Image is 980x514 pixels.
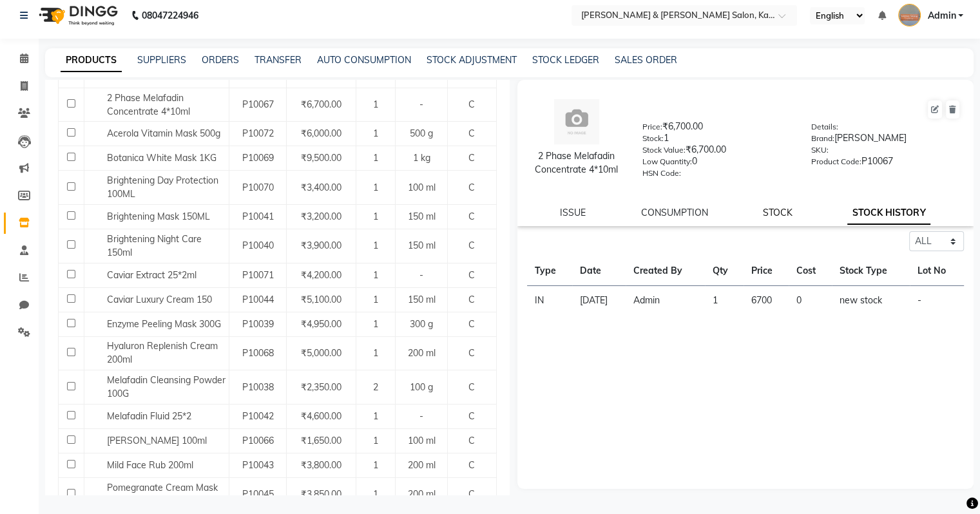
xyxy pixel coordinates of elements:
[468,435,475,446] span: C
[88,70,97,81] span: Collapse Row
[789,286,832,316] td: 0
[107,374,226,399] span: Melafadin Cleansing Powder 100G
[242,182,274,193] span: P10070
[107,294,212,305] span: Caviar Luxury Cream 150
[468,211,475,222] span: C
[744,256,789,286] th: Price
[242,99,274,110] span: P10067
[373,152,378,164] span: 1
[242,318,274,330] span: P10039
[242,294,274,305] span: P10044
[373,269,378,281] span: 1
[832,256,910,286] th: Stock Type
[626,286,706,316] td: Admin
[373,318,378,330] span: 1
[301,410,341,422] span: ₹4,600.00
[301,347,341,359] span: ₹5,000.00
[419,410,423,422] span: -
[373,488,378,500] span: 1
[468,152,475,164] span: C
[410,128,433,139] span: 500 g
[301,269,341,281] span: ₹4,200.00
[373,410,378,422] span: 1
[419,70,423,81] span: -
[408,182,436,193] span: 100 ml
[408,488,436,500] span: 200 ml
[408,459,436,471] span: 200 ml
[242,269,274,281] span: P10071
[373,435,378,446] span: 1
[811,156,861,167] label: Product Code:
[301,240,341,251] span: ₹3,900.00
[242,459,274,471] span: P10043
[408,240,436,251] span: 150 ml
[832,286,910,316] td: new stock
[107,410,191,422] span: Melafadin Fluid 25*2
[242,240,274,251] span: P10040
[763,207,793,218] a: STOCK
[317,54,411,66] a: AUTO CONSUMPTION
[468,269,475,281] span: C
[107,233,202,258] span: Brightening Night Care 150ml
[373,240,378,251] span: 1
[301,211,341,222] span: ₹3,200.00
[107,92,190,117] span: 2 Phase Melafadin Concentrate 4*10ml
[373,381,378,393] span: 2
[242,152,274,164] span: P10069
[744,286,789,316] td: 6700
[642,144,686,156] label: Stock Value:
[468,488,475,500] span: C
[468,318,475,330] span: C
[373,182,378,193] span: 1
[705,286,743,316] td: 1
[242,211,274,222] span: P10041
[107,175,218,200] span: Brightening Day Protection 100ML
[301,294,341,305] span: ₹5,100.00
[107,269,197,281] span: Caviar Extract 25*2ml
[97,70,120,81] span: Facial
[468,294,475,305] span: C
[468,99,475,110] span: C
[61,49,122,72] a: PRODUCTS
[705,256,743,286] th: Qty
[427,54,517,66] a: STOCK ADJUSTMENT
[468,381,475,393] span: C
[301,99,341,110] span: ₹6,700.00
[468,182,475,193] span: C
[847,202,930,225] a: STOCK HISTORY
[811,144,829,156] label: SKU:
[242,488,274,500] span: P10045
[560,207,586,218] a: ISSUE
[408,347,436,359] span: 200 ml
[107,340,218,365] span: Hyaluron Replenish Cream 200ml
[468,347,475,359] span: C
[107,435,207,446] span: [PERSON_NAME] 100ml
[527,286,572,316] td: IN
[642,120,792,138] div: ₹6,700.00
[468,410,475,422] span: C
[419,269,423,281] span: -
[410,318,433,330] span: 300 g
[642,143,792,161] div: ₹6,700.00
[419,99,423,110] span: -
[642,155,792,173] div: 0
[642,131,792,149] div: 1
[373,211,378,222] span: 1
[468,128,475,139] span: C
[107,318,221,330] span: Enzyme Peeling Mask 300G
[373,459,378,471] span: 1
[898,4,921,26] img: Admin
[107,152,216,164] span: Botanica White Mask 1KG
[530,149,624,176] div: 2 Phase Melafadin Concentrate 4*10ml
[572,256,626,286] th: Date
[642,133,664,144] label: Stock:
[811,133,834,144] label: Brand:
[202,54,239,66] a: ORDERS
[107,211,210,222] span: Brightening Mask 150ML
[242,435,274,446] span: P10066
[468,459,475,471] span: C
[242,381,274,393] span: P10038
[408,211,436,222] span: 150 ml
[532,54,599,66] a: STOCK LEDGER
[910,256,964,286] th: Lot No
